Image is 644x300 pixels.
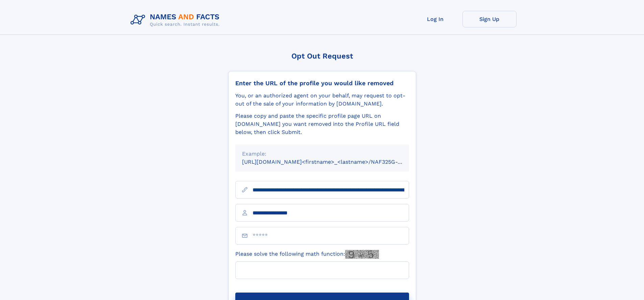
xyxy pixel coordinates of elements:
[235,112,409,136] div: Please copy and paste the specific profile page URL on [DOMAIN_NAME] you want removed into the Pr...
[242,150,402,158] div: Example:
[235,250,379,259] label: Please solve the following math function:
[462,11,517,27] a: Sign Up
[128,11,225,29] img: Logo Names and Facts
[228,52,416,60] div: Opt Out Request
[235,79,409,87] div: Enter the URL of the profile you would like removed
[408,11,462,27] a: Log In
[242,159,422,165] small: [URL][DOMAIN_NAME]<firstname>_<lastname>/NAF325G-xxxxxxxx
[235,92,409,108] div: You, or an authorized agent on your behalf, may request to opt-out of the sale of your informatio...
